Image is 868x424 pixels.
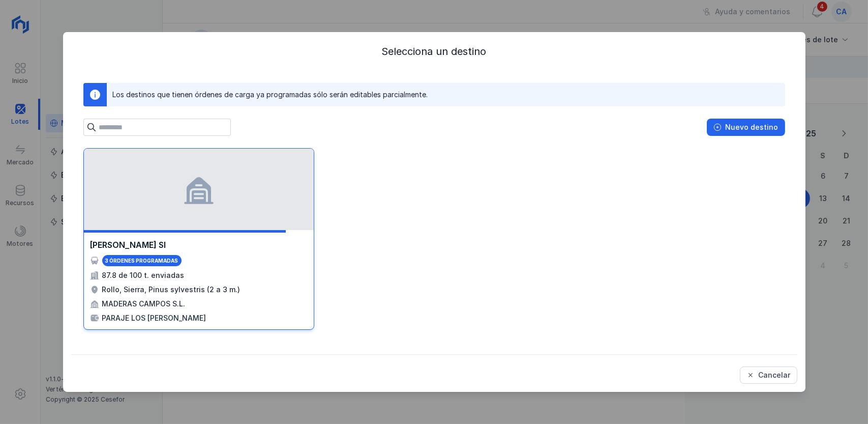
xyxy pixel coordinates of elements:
div: Rollo, Sierra, Pinus sylvestris (2 a 3 m.) [102,285,241,295]
div: 3 órdenes programadas [105,257,178,264]
div: Los destinos que tienen órdenes de carga ya programadas sólo serán editables parcialmente. [113,90,428,100]
div: 87.8 de 100 t. enviadas [102,270,185,280]
div: Selecciona un destino [71,44,797,59]
div: Cancelar [759,370,791,380]
div: PARAJE LOS [PERSON_NAME] [102,313,206,323]
div: [PERSON_NAME] Sl [90,239,166,251]
button: Cancelar [740,366,797,384]
button: Nuevo destino [707,119,785,136]
div: Nuevo destino [726,122,779,132]
div: MADERAS CAMPOS S.L. [102,299,186,309]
